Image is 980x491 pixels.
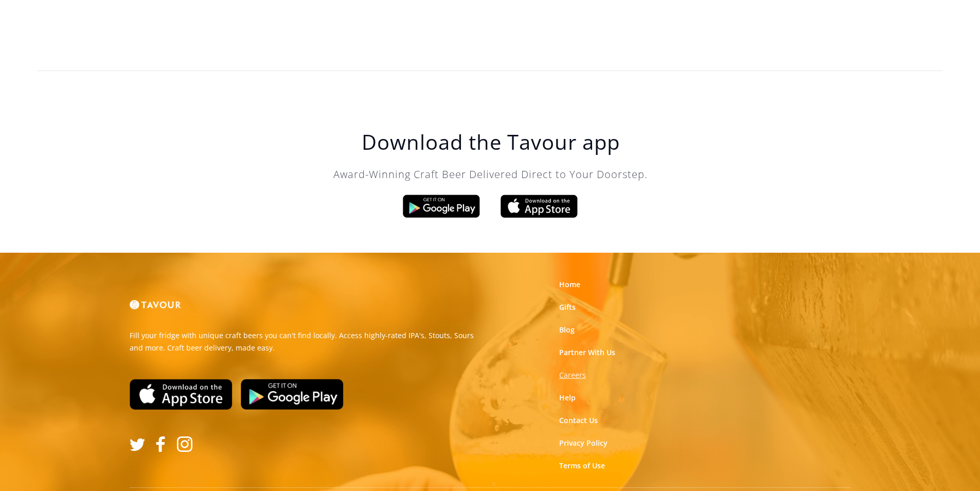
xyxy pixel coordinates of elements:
a: Careers [559,370,586,380]
a: Contact Us [559,415,598,426]
a: Privacy Policy [559,438,608,448]
a: Partner With Us [559,347,615,358]
a: Blog [559,325,575,335]
a: Terms of Use [559,461,605,471]
h2: ‍ [26,13,954,33]
a: Help [559,393,576,403]
p: Fill your fridge with unique craft beers you can't find locally. Access highly-rated IPA's, Stout... [130,329,483,354]
h1: Download the Tavour app [285,130,697,154]
p: Award-Winning Craft Beer Delivered Direct to Your Doorstep. [285,167,697,182]
a: Gifts [559,302,576,312]
a: Home [559,279,580,290]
